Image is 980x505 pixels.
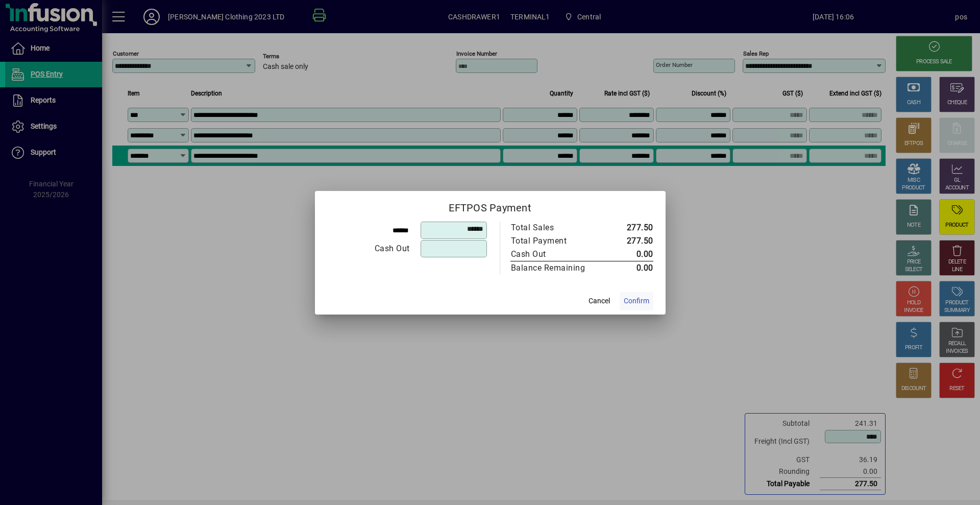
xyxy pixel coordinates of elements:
[607,248,653,261] td: 0.00
[607,261,653,275] td: 0.00
[510,234,607,248] td: Total Payment
[583,292,616,310] button: Cancel
[511,248,597,260] div: Cash Out
[589,296,610,306] span: Cancel
[328,243,410,255] div: Cash Out
[620,292,653,310] button: Confirm
[511,262,597,274] div: Balance Remaining
[607,221,653,234] td: 277.50
[624,296,649,306] span: Confirm
[315,191,666,221] h2: EFTPOS Payment
[607,234,653,248] td: 277.50
[510,221,607,234] td: Total Sales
